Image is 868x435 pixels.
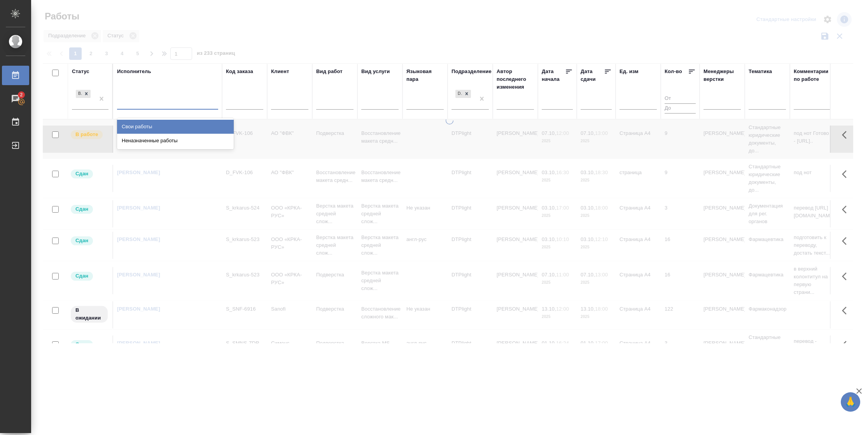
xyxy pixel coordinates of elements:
div: Неназначенные работы [117,134,234,148]
div: Код заказа [226,68,253,75]
p: В работе [75,131,98,138]
div: Менеджер проверил работу исполнителя, передает ее на следующий этап [70,204,108,215]
div: Кол-во [665,68,682,75]
p: Сдан [75,205,88,213]
div: Тематика [749,68,772,75]
div: Ед. изм [619,68,639,75]
a: 2 [2,89,29,108]
button: Здесь прячутся важные кнопки [837,232,856,250]
button: Здесь прячутся важные кнопки [837,165,856,183]
div: Вид услуги [361,68,390,75]
div: Вид работ [316,68,343,75]
div: DTPlight [455,90,462,98]
input: До [665,103,696,113]
div: Свои работы [117,120,234,134]
div: Дата начала [542,68,565,83]
div: Исполнитель выполняет работу [70,129,108,140]
div: Дата сдачи [581,68,604,83]
div: Менеджеры верстки [703,68,741,83]
span: 2 [15,91,27,99]
div: Исполнитель назначен, приступать к работе пока рано [70,305,108,323]
p: В ожидании [75,306,103,322]
div: Автор последнего изменения [497,68,534,91]
div: Комментарии по работе [794,68,831,83]
div: Менеджер проверил работу исполнителя, передает ее на следующий этап [70,339,108,350]
div: Статус [72,68,89,75]
div: Клиент [271,68,289,75]
button: Здесь прячутся важные кнопки [837,335,856,354]
input: От [665,94,696,104]
button: Здесь прячутся важные кнопки [837,126,856,144]
div: Менеджер проверил работу исполнителя, передает ее на следующий этап [70,236,108,246]
div: Подразделение [451,68,492,75]
div: В работе [76,90,82,98]
div: Языковая пара [406,68,444,83]
div: Менеджер проверил работу исполнителя, передает ее на следующий этап [70,271,108,281]
div: Исполнитель [117,68,151,75]
div: DTPlight [455,89,472,99]
button: Здесь прячутся важные кнопки [837,200,856,219]
p: Сдан [75,170,88,178]
button: Здесь прячутся важные кнопки [837,267,856,286]
div: В работе [75,89,91,99]
p: Сдан [75,341,88,348]
button: Здесь прячутся важные кнопки [837,301,856,320]
button: 🙏 [841,392,860,412]
div: Менеджер проверил работу исполнителя, передает ее на следующий этап [70,169,108,179]
p: Сдан [75,237,88,245]
span: 🙏 [844,394,857,410]
p: Сдан [75,272,88,280]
